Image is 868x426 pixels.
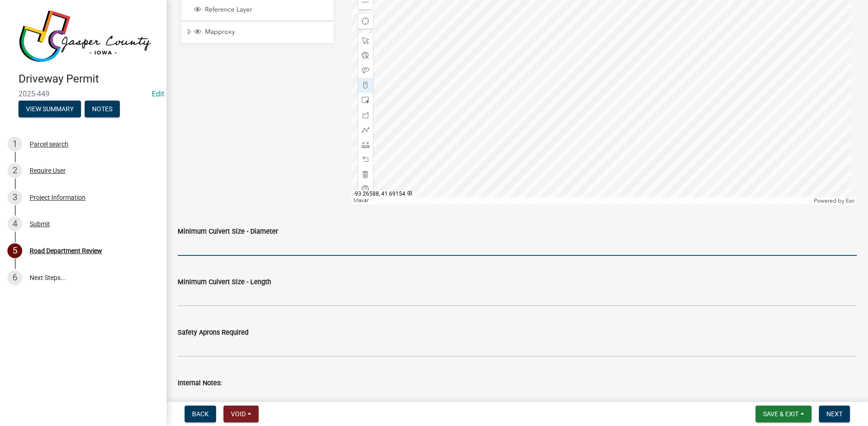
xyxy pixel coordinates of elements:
[223,406,259,422] button: Void
[819,406,850,422] button: Next
[186,28,192,38] span: Expand
[178,279,271,286] label: Minimum Culvert Size - Length
[19,101,81,117] button: View Summary
[185,406,216,422] button: Back
[846,197,855,204] a: Esri
[30,167,66,174] div: Require User
[19,10,152,63] img: Jasper County, Iowa
[203,6,330,14] span: Reference Layer
[30,194,86,201] div: Project Information
[30,221,50,227] div: Submit
[182,22,333,44] li: Mapproxy
[30,248,102,254] div: Road Department Review
[7,190,22,205] div: 3
[192,28,330,37] div: Mapproxy
[30,141,68,147] div: Parcel search
[19,106,81,113] wm-modal-confirm: Summary
[19,72,159,86] h4: Driveway Permit
[231,410,246,418] span: Void
[351,197,812,204] div: Maxar
[152,89,164,98] a: Edit
[7,163,22,178] div: 2
[812,197,857,204] div: Powered by
[203,28,330,36] span: Mapproxy
[7,216,22,231] div: 4
[826,410,843,418] span: Next
[178,330,248,336] label: Safety Aprons Required
[178,229,278,235] label: Minimum Culvert Size - Diameter
[85,101,120,117] button: Notes
[358,14,373,29] div: Find my location
[7,270,22,285] div: 6
[7,243,22,258] div: 5
[192,410,209,418] span: Back
[85,106,120,113] wm-modal-confirm: Notes
[192,6,330,15] div: Reference Layer
[763,410,799,418] span: Save & Exit
[19,89,148,98] span: 2025-449
[7,137,22,152] div: 1
[756,406,812,422] button: Save & Exit
[152,89,164,98] wm-modal-confirm: Edit Application Number
[178,380,222,387] label: Internal Notes:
